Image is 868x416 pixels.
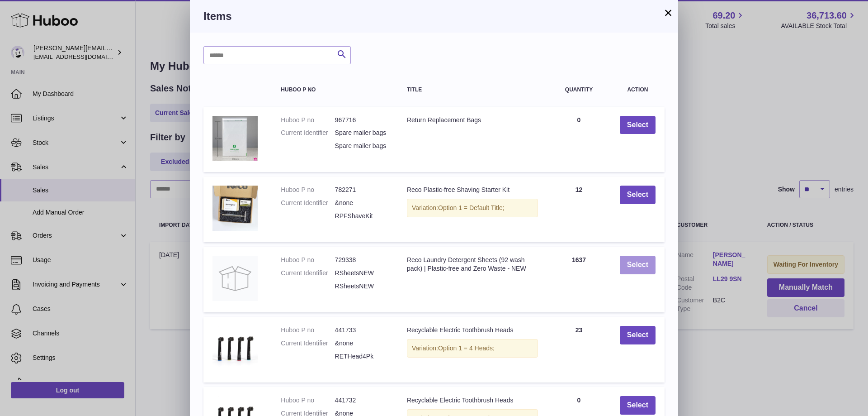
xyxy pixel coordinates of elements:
button: Select [620,256,656,274]
dd: 729338 [335,256,389,264]
dt: Current Identifier [281,269,335,277]
dd: Spare mailer bags [335,142,389,150]
th: Quantity [547,78,611,102]
img: Reco Plastic-free Shaving Starter Kit [212,186,258,231]
img: Reco Laundry Detergent Sheets (92 wash pack) | Plastic-free and Zero Waste - NEW [212,256,258,301]
td: 1637 [547,247,611,312]
img: Return Replacement Bags [212,116,258,161]
span: Option 1 = Default Title; [438,204,505,211]
div: Variation: [407,199,538,217]
h3: Items [203,9,665,24]
div: Recyclable Electric Toothbrush Heads [407,396,538,405]
dd: RSheetsNEW [335,282,389,291]
div: Return Replacement Bags [407,116,538,124]
dt: Current Identifier [281,199,335,207]
dt: Current Identifier [281,129,335,137]
td: 0 [547,107,611,172]
dd: RPFShaveKit [335,212,389,220]
button: Select [620,116,656,134]
div: Recyclable Electric Toothbrush Heads [407,326,538,335]
div: Reco Plastic-free Shaving Starter Kit [407,186,538,194]
dt: Huboo P no [281,396,335,405]
button: Select [620,396,656,415]
dd: &none [335,339,389,348]
button: Select [620,326,656,344]
span: Option 1 = 4 Heads; [438,344,495,352]
th: Title [398,78,547,102]
button: Select [620,186,656,204]
button: × [663,7,674,18]
td: 23 [547,317,611,383]
dd: 967716 [335,116,389,124]
div: Variation: [407,339,538,358]
dt: Huboo P no [281,186,335,194]
div: Reco Laundry Detergent Sheets (92 wash pack) | Plastic-free and Zero Waste - NEW [407,256,538,273]
dt: Huboo P no [281,116,335,124]
th: Action [611,78,665,102]
dd: Spare mailer bags [335,129,389,137]
dd: RSheetsNEW [335,269,389,277]
dd: &none [335,199,389,207]
dd: 782271 [335,186,389,194]
dd: RETHead4Pk [335,352,389,361]
td: 12 [547,177,611,242]
dt: Huboo P no [281,326,335,335]
dt: Huboo P no [281,256,335,264]
dd: 441732 [335,396,389,405]
dd: 441733 [335,326,389,335]
th: Huboo P no [272,78,398,102]
img: Recyclable Electric Toothbrush Heads [212,326,258,371]
dt: Current Identifier [281,339,335,348]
